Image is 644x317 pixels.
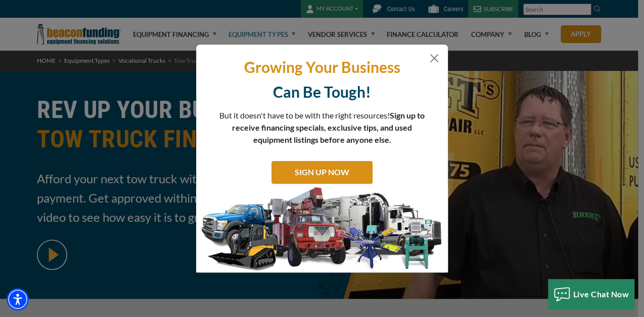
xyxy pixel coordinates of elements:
div: Accessibility Menu [7,288,29,310]
span: Live Chat Now [573,289,629,299]
button: Close [428,52,440,64]
img: subscribe-modal.jpg [196,186,448,272]
button: Live Chat Now [548,279,634,309]
a: SIGN UP NOW [271,161,373,184]
p: But it doesn't have to be with the right resources! [219,109,425,146]
p: Can Be Tough! [204,82,440,102]
p: Growing Your Business [204,57,440,77]
span: Sign up to receive financing specials, exclusive tips, and used equipment listings before anyone ... [232,110,425,144]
